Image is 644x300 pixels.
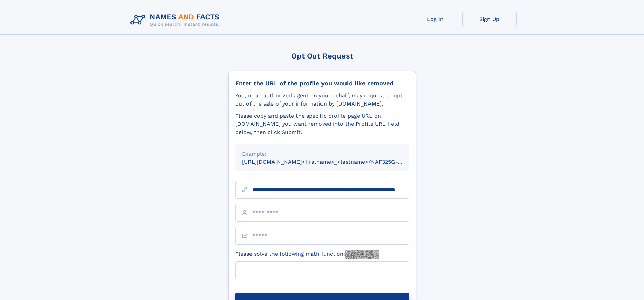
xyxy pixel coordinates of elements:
label: Please solve the following math function: [235,250,379,259]
small: [URL][DOMAIN_NAME]<firstname>_<lastname>/NAF325G-xxxxxxxx [242,159,422,165]
a: Log In [408,11,462,27]
img: Logo Names and Facts [128,11,225,29]
div: Opt Out Request [228,52,416,60]
div: Please copy and paste the specific profile page URL on [DOMAIN_NAME] you want removed into the Pr... [235,112,409,136]
a: Sign Up [462,11,517,27]
div: Enter the URL of the profile you would like removed [235,79,409,87]
div: You, or an authorized agent on your behalf, may request to opt-out of the sale of your informatio... [235,92,409,108]
div: Example: [242,150,402,158]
